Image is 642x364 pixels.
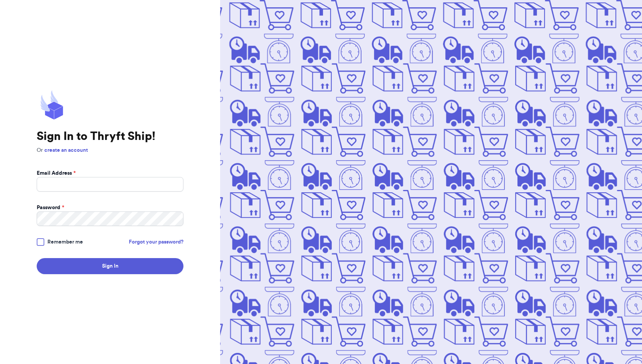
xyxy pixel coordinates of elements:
span: Remember me [47,238,83,246]
a: create an account [44,148,88,153]
label: Email Address [37,169,76,177]
button: Sign In [37,258,183,274]
p: Or [37,146,183,154]
label: Password [37,204,64,211]
a: Forgot your password? [129,238,183,246]
h1: Sign In to Thryft Ship! [37,130,183,143]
